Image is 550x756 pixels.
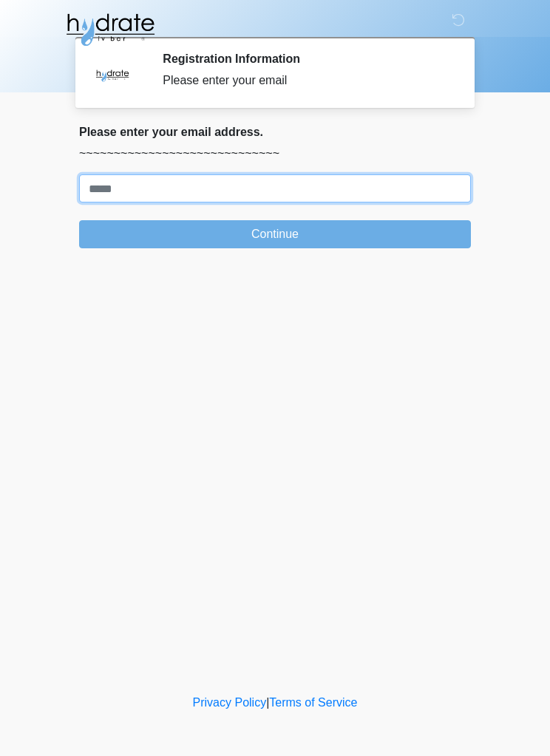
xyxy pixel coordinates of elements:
[266,696,269,709] a: |
[193,696,267,709] a: Privacy Policy
[79,220,471,248] button: Continue
[269,696,357,709] a: Terms of Service
[64,11,156,48] img: Hydrate IV Bar - Glendale Logo
[79,145,471,163] p: ~~~~~~~~~~~~~~~~~~~~~~~~~~~~~
[90,52,135,96] img: Agent Avatar
[79,125,471,139] h2: Please enter your email address.
[163,72,449,89] div: Please enter your email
